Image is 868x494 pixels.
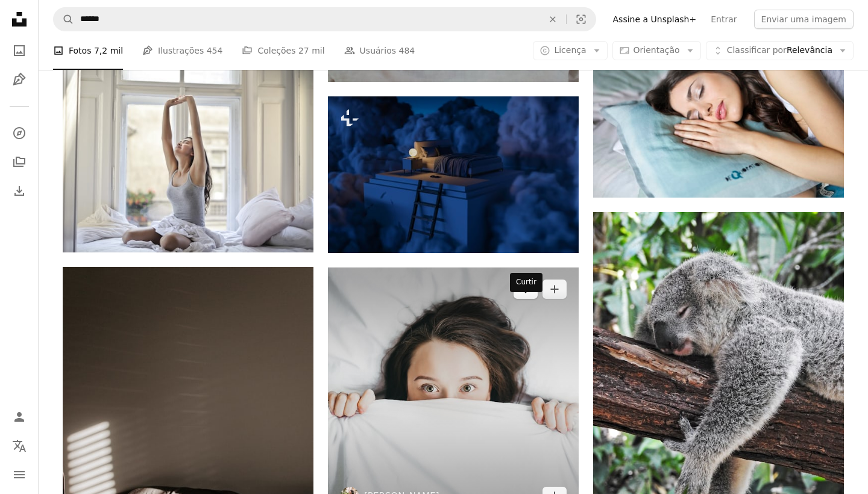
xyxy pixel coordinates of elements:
[593,108,844,119] a: woman sleeping on blue throw pillow
[7,405,31,429] a: Entrar / Cadastrar-se
[328,96,579,253] img: uma cama sentada em cima de uma cômoda ao lado de uma escada
[533,41,607,60] button: Licença
[510,273,542,292] div: Curtir
[567,8,596,31] button: Pesquisa visual
[53,7,596,31] form: Pesquise conteúdo visual em todo o site
[7,39,31,63] a: Fotos
[298,44,325,57] span: 27 mil
[399,44,415,57] span: 484
[344,31,415,70] a: Usuários 484
[7,434,31,458] button: Idioma
[7,463,31,487] button: Menu
[612,41,701,60] button: Orientação
[63,54,313,252] img: mulher sentada na cama branca enquanto se alonga
[554,45,586,55] span: Licença
[727,45,832,57] span: Relevância
[207,44,223,57] span: 454
[54,8,74,31] button: Pesquise na Unsplash
[754,10,854,29] button: Enviar uma imagem
[7,67,31,92] a: Ilustrações
[7,121,31,145] a: Explorar
[634,45,680,55] span: Orientação
[542,280,567,299] button: Adicionar à coleção
[7,7,31,34] a: Início — Unsplash
[703,10,744,29] a: Entrar
[727,45,787,55] span: Classificar por
[7,150,31,174] a: Coleções
[7,179,31,203] a: Histórico de downloads
[593,31,844,198] img: woman sleeping on blue throw pillow
[63,450,313,461] a: luz solar dentro da cama
[539,8,566,31] button: Limpar
[142,31,222,70] a: Ilustrações 454
[593,389,844,400] a: urso coala dormindo na árvore
[328,387,579,398] a: mulher cobrindo o rosto com cobertor
[242,31,324,70] a: Coleções 27 mil
[63,148,313,158] a: mulher sentada na cama branca enquanto se alonga
[606,10,704,29] a: Assine a Unsplash+
[706,41,854,60] button: Classificar porRelevância
[328,169,579,180] a: uma cama sentada em cima de uma cômoda ao lado de uma escada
